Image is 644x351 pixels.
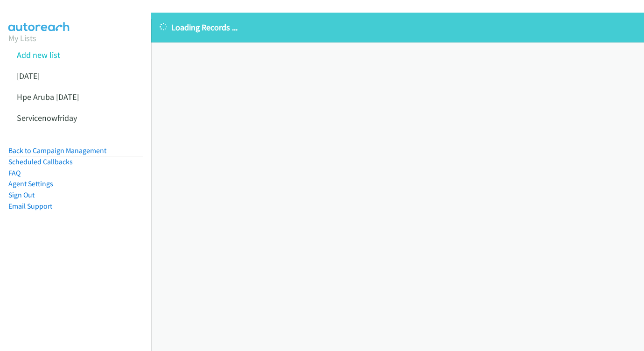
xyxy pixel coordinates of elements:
a: Back to Campaign Management [8,146,106,155]
a: Servicenowfriday [17,112,77,123]
a: Hpe Aruba [DATE] [17,91,79,102]
a: Agent Settings [8,179,53,188]
p: Loading Records ... [160,21,636,34]
a: Scheduled Callbacks [8,157,73,166]
a: Email Support [8,202,52,211]
a: FAQ [8,168,21,177]
a: Sign Out [8,190,35,199]
a: Add new list [17,49,60,60]
a: My Lists [8,33,36,43]
a: [DATE] [17,70,40,81]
